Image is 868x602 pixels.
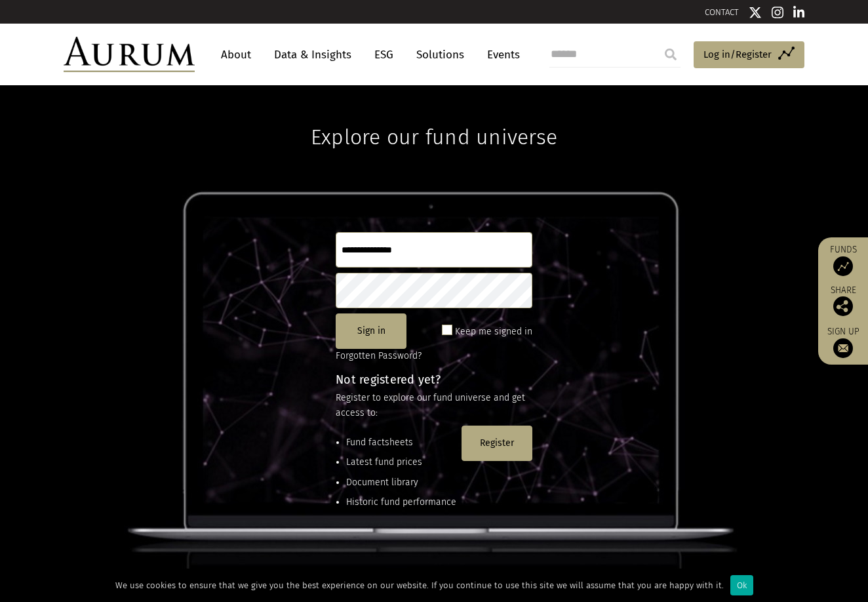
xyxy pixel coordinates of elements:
[311,85,557,150] h1: Explore our fund universe
[336,350,422,361] a: Forgotten Password?
[730,575,753,595] div: Ok
[336,313,406,349] button: Sign in
[833,338,853,358] img: Sign up to our newsletter
[833,256,853,276] img: Access Funds
[336,374,532,386] h4: Not registered yet?
[346,495,456,510] li: Historic fund performance
[825,244,861,276] a: Funds
[455,324,532,340] label: Keep me signed in
[336,391,532,420] p: Register to explore our fund universe and get access to:
[825,326,861,358] a: Sign up
[749,6,762,19] img: Twitter icon
[703,47,772,62] span: Log in/Register
[410,43,471,67] a: Solutions
[64,37,195,72] img: Aurum
[346,455,456,470] li: Latest fund prices
[368,43,400,67] a: ESG
[833,296,853,316] img: Share this post
[694,41,804,69] a: Log in/Register
[705,7,739,17] a: CONTACT
[793,6,805,19] img: Linkedin icon
[267,43,358,67] a: Data & Insights
[772,6,783,19] img: Instagram icon
[346,475,456,490] li: Document library
[658,41,684,68] input: Submit
[481,43,520,67] a: Events
[346,435,456,450] li: Fund factsheets
[825,286,861,316] div: Share
[462,426,532,461] button: Register
[214,43,258,67] a: About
